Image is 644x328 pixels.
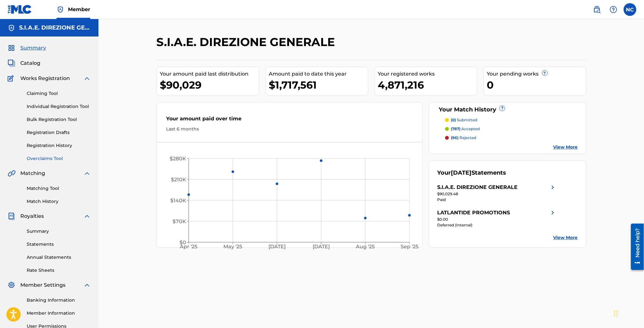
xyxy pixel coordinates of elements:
[8,24,15,32] img: Accounts
[553,144,578,151] a: View More
[8,5,32,14] img: MLC Logo
[166,115,413,126] div: Your amount paid over time
[612,298,644,328] iframe: Chat Widget
[614,304,618,323] div: Trascina
[269,78,368,92] div: $1,717,561
[8,170,16,177] img: Matching
[166,126,413,132] div: Last 6 months
[553,234,578,241] a: View More
[487,70,586,78] div: Your pending works
[451,126,460,131] span: (787)
[8,281,15,289] img: Member Settings
[8,44,46,52] a: SummarySummary
[8,212,15,220] img: Royalties
[8,59,15,67] img: Catalog
[27,155,91,162] a: Overclaims Tool
[223,244,242,250] tspan: May '25
[401,244,418,250] tspan: Sep '25
[313,244,330,250] tspan: [DATE]
[269,70,368,78] div: Amount paid to date this year
[83,281,91,289] img: expand
[451,126,480,132] p: accepted
[437,169,506,177] div: Your Statements
[27,297,91,304] a: Banking Information
[451,135,476,141] p: rejected
[445,135,578,141] a: (96) rejected
[451,117,477,123] p: submitted
[451,117,456,122] span: (0)
[57,6,64,13] img: Top Rightsholder
[157,35,338,49] h2: S.I.A.E. DIREZIONE GENERALE
[20,44,46,52] span: Summary
[437,222,557,228] div: Deferred (Internal)
[171,177,186,183] tspan: $210K
[437,191,557,197] div: $90,029.48
[8,75,16,82] img: Works Registration
[173,218,186,224] tspan: $70K
[378,78,477,92] div: 4,871,216
[593,6,601,13] img: search
[27,103,91,110] a: Individual Registration Tool
[451,135,458,140] span: (96)
[170,156,186,162] tspan: $280K
[612,298,644,328] div: Widget chat
[27,116,91,123] a: Bulk Registration Tool
[487,78,586,92] div: 0
[27,198,91,205] a: Match History
[626,221,644,272] iframe: Resource Center
[20,59,40,67] span: Catalog
[83,212,91,220] img: expand
[445,126,578,132] a: (787) accepted
[83,170,91,177] img: expand
[27,310,91,317] a: Member Information
[437,184,557,203] a: S.I.A.E. DIREZIONE GENERALEright chevron icon$90,029.48Paid
[8,59,40,67] a: CatalogCatalog
[451,169,471,176] span: [DATE]
[549,184,557,191] img: right chevron icon
[27,185,91,192] a: Matching Tool
[356,244,375,250] tspan: Aug '25
[549,209,557,217] img: right chevron icon
[180,239,186,245] tspan: $0
[27,254,91,261] a: Annual Statements
[20,170,45,177] span: Matching
[591,3,603,16] a: Public Search
[437,209,510,217] div: LATLANTIDE PROMOTIONS
[170,197,186,204] tspan: $140K
[500,106,505,111] span: ?
[83,75,91,82] img: expand
[19,24,91,31] h5: S.I.A.E. DIREZIONE GENERALE
[20,75,70,82] span: Works Registration
[68,6,90,13] span: Member
[542,70,547,76] span: ?
[624,3,636,16] div: User Menu
[180,244,197,250] tspan: Apr '25
[27,241,91,248] a: Statements
[20,281,65,289] span: Member Settings
[268,244,286,250] tspan: [DATE]
[437,217,557,222] div: $0.00
[437,105,578,114] div: Your Match History
[437,184,518,191] div: S.I.A.E. DIREZIONE GENERALE
[27,142,91,149] a: Registration History
[20,212,44,220] span: Royalties
[607,3,620,16] div: Help
[437,197,557,203] div: Paid
[27,267,91,274] a: Rate Sheets
[8,44,15,52] img: Summary
[27,129,91,136] a: Registration Drafts
[27,228,91,235] a: Summary
[437,209,557,228] a: LATLANTIDE PROMOTIONSright chevron icon$0.00Deferred (Internal)
[610,6,617,13] img: help
[27,90,91,97] a: Claiming Tool
[378,70,477,78] div: Your registered works
[160,78,259,92] div: $90,029
[445,117,578,123] a: (0) submitted
[160,70,259,78] div: Your amount paid last distribution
